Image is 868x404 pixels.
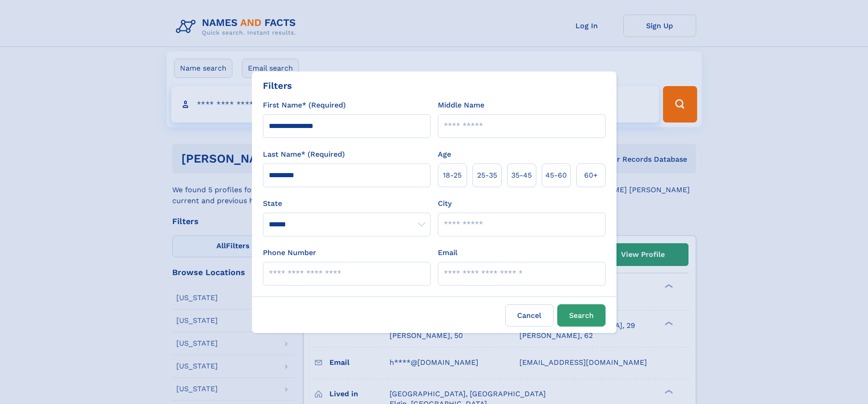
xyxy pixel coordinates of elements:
span: 45‑60 [545,170,567,181]
span: 25‑35 [477,170,497,181]
div: Filters [263,79,292,92]
label: Age [438,149,451,160]
label: City [438,198,452,209]
button: Search [557,304,606,327]
label: Last Name* (Required) [263,149,345,160]
span: 18‑25 [443,170,462,181]
span: 35‑45 [511,170,532,181]
label: State [263,198,431,209]
label: First Name* (Required) [263,100,346,111]
span: 60+ [584,170,598,181]
label: Cancel [505,304,554,327]
label: Phone Number [263,247,316,258]
label: Middle Name [438,100,484,111]
label: Email [438,247,457,258]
